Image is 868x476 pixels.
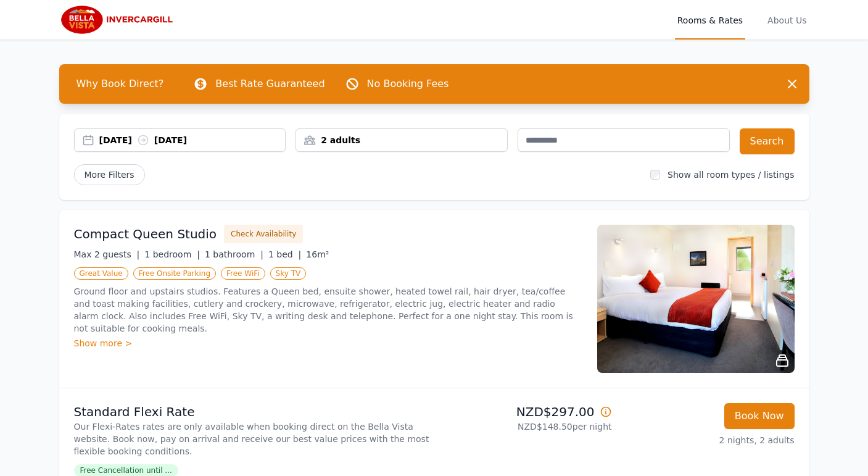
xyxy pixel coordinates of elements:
[74,403,429,420] p: Standard Flexi Rate
[99,134,286,146] div: [DATE] [DATE]
[296,134,507,146] div: 2 adults
[221,267,265,280] span: Free WiFi
[367,77,449,91] p: No Booking Fees
[59,5,178,35] img: Bella Vista Invercargill
[306,249,329,259] span: 16m²
[205,249,263,259] span: 1 bathroom |
[74,249,140,259] span: Max 2 guests |
[74,164,145,185] span: More Filters
[224,225,303,243] button: Check Availability
[724,403,795,429] button: Book Now
[668,170,794,180] label: Show all room types / listings
[270,267,307,280] span: Sky TV
[74,420,429,457] p: Our Flexi-Rates rates are only available when booking direct on the Bella Vista website. Book now...
[215,77,324,91] p: Best Rate Guaranteed
[268,249,301,259] span: 1 bed |
[133,267,216,280] span: Free Onsite Parking
[74,285,582,335] p: Ground floor and upstairs studios. Features a Queen bed, ensuite shower, heated towel rail, hair ...
[144,249,200,259] span: 1 bedroom |
[74,225,217,243] h3: Compact Queen Studio
[67,72,174,96] span: Why Book Direct?
[622,434,795,446] p: 2 nights, 2 adults
[74,337,582,349] div: Show more >
[740,128,795,154] button: Search
[439,403,612,420] p: NZD$297.00
[74,267,128,280] span: Great Value
[439,420,612,433] p: NZD$148.50 per night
